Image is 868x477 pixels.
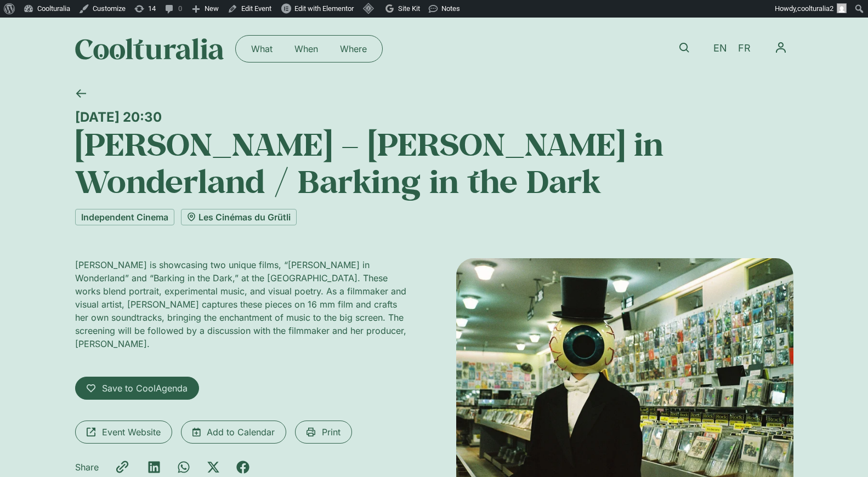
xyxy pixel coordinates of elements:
[75,461,99,474] p: Share
[75,125,793,200] h1: [PERSON_NAME] – [PERSON_NAME] in Wonderland / Barking in the Dark
[797,4,833,13] span: coolturalia2
[708,41,733,56] a: EN
[713,43,727,54] span: EN
[181,421,286,444] a: Add to Calendar
[102,425,161,439] span: Event Website
[733,41,756,56] a: FR
[295,421,352,444] a: Print
[75,258,412,350] p: [PERSON_NAME] is showcasing two unique films, “[PERSON_NAME] in Wonderland” and “Barking in the D...
[75,377,199,400] a: Save to CoolAgenda
[147,461,161,474] div: Share on linkedin
[768,35,793,60] button: Menu Toggle
[294,4,354,13] span: Edit with Elementor
[75,109,793,125] div: [DATE] 20:30
[75,209,174,225] a: Independent Cinema
[768,35,793,60] nav: Menu
[207,461,220,474] div: Share on x-twitter
[240,40,283,58] a: What
[75,421,172,444] a: Event Website
[181,209,297,225] a: Les Cinémas du Grütli
[398,4,420,13] span: Site Kit
[329,40,378,58] a: Where
[240,40,378,58] nav: Menu
[738,43,751,54] span: FR
[322,425,341,439] span: Print
[177,461,190,474] div: Share on whatsapp
[102,382,188,395] span: Save to CoolAgenda
[207,425,275,439] span: Add to Calendar
[236,461,249,474] div: Share on facebook
[283,40,329,58] a: When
